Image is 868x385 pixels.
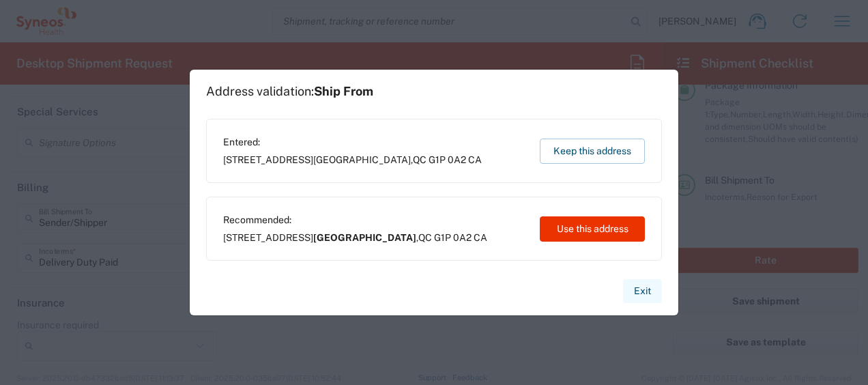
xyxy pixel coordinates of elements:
[223,136,482,148] span: Entered:
[540,216,645,242] button: Use this address
[223,154,482,166] span: [STREET_ADDRESS] ,
[313,232,416,243] span: [GEOGRAPHIC_DATA]
[313,154,411,165] span: [GEOGRAPHIC_DATA]
[434,232,472,243] span: G1P 0A2
[623,279,662,303] button: Exit
[468,154,482,165] span: CA
[223,231,487,244] span: [STREET_ADDRESS] ,
[429,154,466,165] span: G1P 0A2
[474,232,487,243] span: CA
[223,214,487,226] span: Recommended:
[413,154,426,165] span: QC
[418,232,432,243] span: QC
[314,84,373,98] span: Ship From
[540,139,645,164] button: Keep this address
[206,84,373,99] h1: Address validation:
